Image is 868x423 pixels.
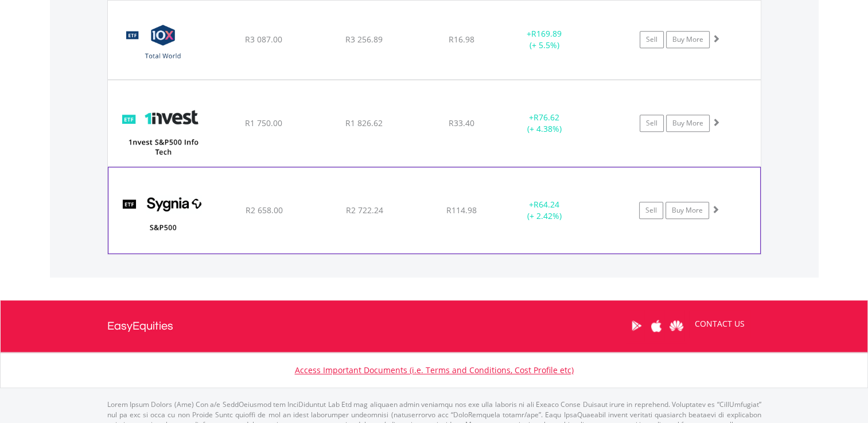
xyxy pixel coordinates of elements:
a: EasyEquities [107,300,173,352]
div: + (+ 5.5%) [501,28,588,51]
a: Sell [640,115,664,132]
span: R1 826.62 [345,117,383,128]
span: R64.24 [534,199,559,210]
a: Huawei [667,308,687,343]
span: R114.98 [446,205,477,216]
a: Google Play [626,308,647,343]
a: Sell [640,31,664,48]
img: TFSA.ETF5IT.png [114,95,212,163]
a: Buy More [666,31,710,48]
img: TFSA.GLOBAL.png [114,15,212,76]
span: R1 750.00 [245,117,282,128]
span: R76.62 [534,112,559,123]
a: Buy More [666,115,710,132]
span: R3 087.00 [245,34,282,45]
a: Apple [647,308,667,343]
a: Sell [639,202,663,219]
a: CONTACT US [687,308,753,340]
a: Access Important Documents (i.e. Terms and Conditions, Cost Profile etc) [295,365,574,375]
a: Buy More [665,202,709,219]
div: + (+ 2.42%) [501,199,587,222]
div: + (+ 4.38%) [501,112,588,135]
span: R33.40 [449,117,474,128]
span: R16.98 [449,34,474,45]
span: R2 722.24 [345,205,383,216]
img: TFSA.SYG500.png [114,182,213,250]
span: R169.89 [531,28,562,39]
span: R3 256.89 [345,34,383,45]
span: R2 658.00 [245,205,282,216]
